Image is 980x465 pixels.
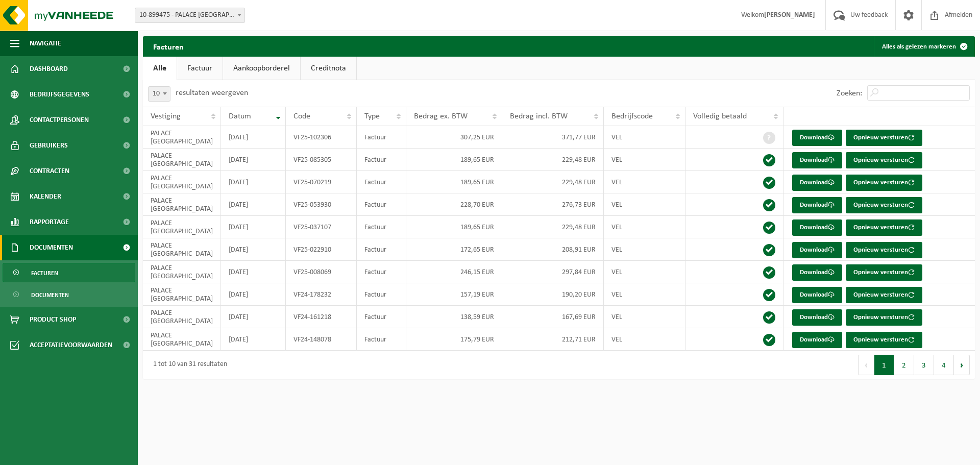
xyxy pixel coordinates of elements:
[286,126,357,149] td: VF25-102306
[149,87,170,101] span: 10
[357,238,406,261] td: Factuur
[31,263,58,283] span: Facturen
[874,36,974,57] button: Alles als gelezen markeren
[846,332,922,348] button: Opnieuw versturen
[143,283,221,306] td: PALACE [GEOGRAPHIC_DATA]
[502,149,604,171] td: 229,48 EUR
[846,242,922,258] button: Opnieuw versturen
[792,219,842,236] a: Download
[364,112,380,120] span: Type
[176,89,248,97] label: resultaten weergeven
[764,11,815,19] strong: [PERSON_NAME]
[792,197,842,213] a: Download
[406,171,502,193] td: 189,65 EUR
[30,307,76,332] span: Product Shop
[357,216,406,238] td: Factuur
[604,126,685,149] td: VEL
[858,355,874,375] button: Previous
[502,171,604,193] td: 229,48 EUR
[792,287,842,303] a: Download
[502,216,604,238] td: 229,48 EUR
[792,309,842,326] a: Download
[502,283,604,306] td: 190,20 EUR
[30,31,61,56] span: Navigatie
[221,328,286,351] td: [DATE]
[604,328,685,351] td: VEL
[846,175,922,191] button: Opnieuw versturen
[143,328,221,351] td: PALACE [GEOGRAPHIC_DATA]
[874,355,894,375] button: 1
[406,261,502,283] td: 246,15 EUR
[604,283,685,306] td: VEL
[894,355,914,375] button: 2
[3,263,135,282] a: Facturen
[502,238,604,261] td: 208,91 EUR
[135,8,245,23] span: 10-899475 - PALACE NV - AALST
[792,175,842,191] a: Download
[357,283,406,306] td: Factuur
[286,171,357,193] td: VF25-070219
[143,193,221,216] td: PALACE [GEOGRAPHIC_DATA]
[135,8,244,22] span: 10-899475 - PALACE NV - AALST
[148,86,170,102] span: 10
[914,355,934,375] button: 3
[846,152,922,168] button: Opnieuw versturen
[221,283,286,306] td: [DATE]
[693,112,747,120] span: Volledig betaald
[143,306,221,328] td: PALACE [GEOGRAPHIC_DATA]
[604,261,685,283] td: VEL
[837,89,862,97] label: Zoeken:
[406,238,502,261] td: 172,65 EUR
[30,235,73,260] span: Documenten
[30,184,61,209] span: Kalender
[846,264,922,281] button: Opnieuw versturen
[286,306,357,328] td: VF24-161218
[406,283,502,306] td: 157,19 EUR
[792,242,842,258] a: Download
[293,112,310,120] span: Code
[792,264,842,281] a: Download
[221,193,286,216] td: [DATE]
[221,306,286,328] td: [DATE]
[604,216,685,238] td: VEL
[502,261,604,283] td: 297,84 EUR
[151,112,181,120] span: Vestiging
[406,126,502,149] td: 307,25 EUR
[221,216,286,238] td: [DATE]
[143,126,221,149] td: PALACE [GEOGRAPHIC_DATA]
[406,216,502,238] td: 189,65 EUR
[406,328,502,351] td: 175,79 EUR
[604,306,685,328] td: VEL
[846,130,922,146] button: Opnieuw versturen
[223,57,300,80] a: Aankoopborderel
[846,197,922,213] button: Opnieuw versturen
[286,216,357,238] td: VF25-037107
[406,149,502,171] td: 189,65 EUR
[30,209,69,235] span: Rapportage
[177,57,223,80] a: Factuur
[604,171,685,193] td: VEL
[357,193,406,216] td: Factuur
[954,355,970,375] button: Next
[286,193,357,216] td: VF25-053930
[143,57,177,80] a: Alle
[30,158,69,184] span: Contracten
[357,328,406,351] td: Factuur
[221,126,286,149] td: [DATE]
[357,149,406,171] td: Factuur
[846,309,922,326] button: Opnieuw versturen
[286,283,357,306] td: VF24-178232
[143,149,221,171] td: PALACE [GEOGRAPHIC_DATA]
[611,112,653,120] span: Bedrijfscode
[221,149,286,171] td: [DATE]
[792,332,842,348] a: Download
[792,130,842,146] a: Download
[357,126,406,149] td: Factuur
[406,193,502,216] td: 228,70 EUR
[846,287,922,303] button: Opnieuw versturen
[229,112,251,120] span: Datum
[143,36,194,56] h2: Facturen
[502,328,604,351] td: 212,71 EUR
[30,56,68,82] span: Dashboard
[502,126,604,149] td: 371,77 EUR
